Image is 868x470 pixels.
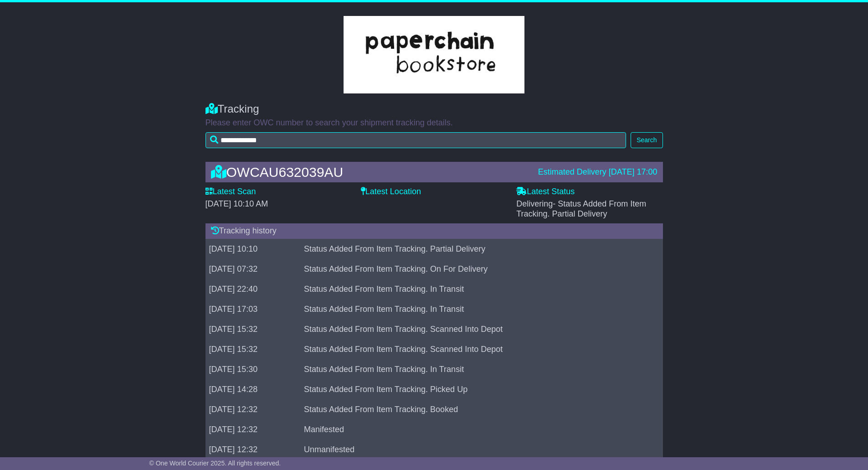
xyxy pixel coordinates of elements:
[205,118,663,128] p: Please enter OWC number to search your shipment tracking details.
[205,103,663,116] div: Tracking
[205,259,300,279] td: [DATE] 07:32
[205,187,256,197] label: Latest Scan
[344,16,525,93] img: GetCustomerLogo
[631,132,663,148] button: Search
[205,299,300,319] td: [DATE] 17:03
[300,419,650,439] td: Manifested
[538,167,657,177] div: Estimated Delivery [DATE] 17:00
[205,279,300,299] td: [DATE] 22:40
[205,339,300,359] td: [DATE] 15:32
[300,339,650,359] td: Status Added From Item Tracking. Scanned Into Depot
[516,187,575,197] label: Latest Status
[205,419,300,439] td: [DATE] 12:32
[300,239,650,259] td: Status Added From Item Tracking. Partial Delivery
[300,259,650,279] td: Status Added From Item Tracking. On For Delivery
[149,460,281,467] span: © One World Courier 2025. All rights reserved.
[205,379,300,399] td: [DATE] 14:28
[516,199,646,218] span: Delivering
[205,199,268,208] span: [DATE] 10:10 AM
[205,223,663,239] div: Tracking history
[300,379,650,399] td: Status Added From Item Tracking. Picked Up
[206,165,534,180] div: OWCAU632039AU
[205,359,300,379] td: [DATE] 15:30
[300,359,650,379] td: Status Added From Item Tracking. In Transit
[300,279,650,299] td: Status Added From Item Tracking. In Transit
[300,439,650,460] td: Unmanifested
[516,199,646,218] span: - Status Added From Item Tracking. Partial Delivery
[300,319,650,339] td: Status Added From Item Tracking. Scanned Into Depot
[300,399,650,419] td: Status Added From Item Tracking. Booked
[361,187,421,197] label: Latest Location
[300,299,650,319] td: Status Added From Item Tracking. In Transit
[205,399,300,419] td: [DATE] 12:32
[205,439,300,460] td: [DATE] 12:32
[205,319,300,339] td: [DATE] 15:32
[205,239,300,259] td: [DATE] 10:10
